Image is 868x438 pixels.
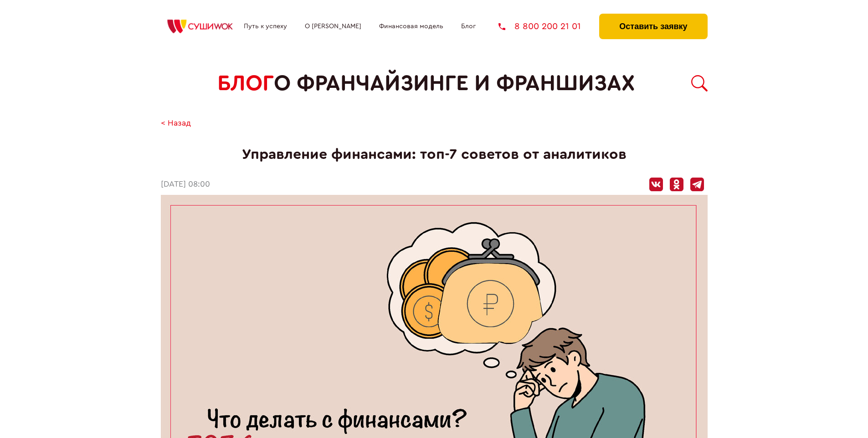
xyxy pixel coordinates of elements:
[498,22,581,31] a: 8 800 200 21 01
[161,146,708,163] h1: Управление финансами: топ-7 советов от аналитиков
[461,23,476,30] a: Блог
[274,71,635,96] span: о франчайзинге и франшизах
[161,180,210,189] time: [DATE] 08:00
[514,22,581,31] span: 8 800 200 21 01
[217,71,274,96] span: БЛОГ
[599,14,707,39] button: Оставить заявку
[244,23,287,30] a: Путь к успеху
[305,23,361,30] a: О [PERSON_NAME]
[161,119,191,128] a: < Назад
[379,23,443,30] a: Финансовая модель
